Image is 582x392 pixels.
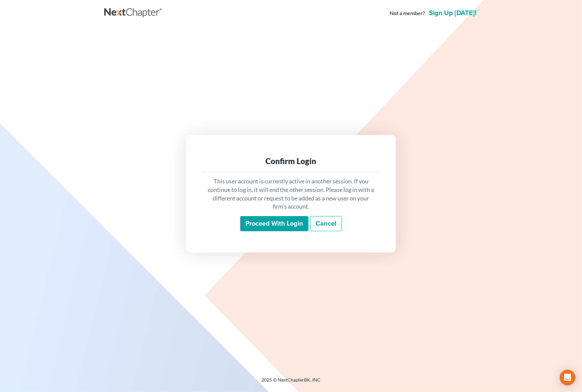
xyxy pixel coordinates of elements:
strong: Not a member? [390,9,425,17]
div: Confirm Login [207,156,375,166]
a: Cancel [310,216,342,231]
div: 2025 © NextChapterBK, INC [104,377,478,388]
a: Sign up [DATE]! [428,10,478,16]
input: Proceed with login [240,216,308,231]
p: This user account is currently active in another session. If you continue to log in, it will end ... [207,177,375,211]
div: Open Intercom Messenger [560,370,575,385]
